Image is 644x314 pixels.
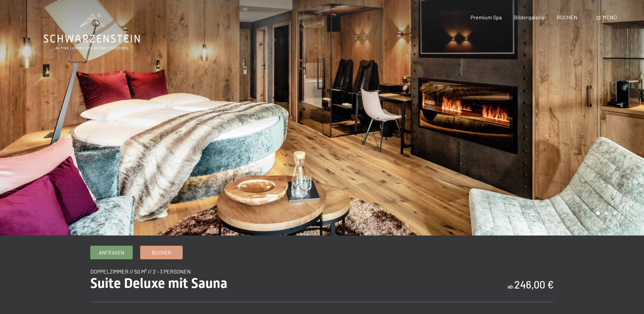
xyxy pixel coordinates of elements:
[152,249,171,256] span: Buchen
[99,249,124,256] span: Anfragen
[603,14,617,20] span: Menü
[514,14,545,20] a: Bildergalerie
[141,246,182,259] a: Buchen
[90,275,227,291] span: Suite Deluxe mit Sauna
[90,268,191,275] span: Doppelzimmer // 50 m² // 2 - 3 Personen
[514,278,554,291] b: 246,00 €
[508,283,513,290] span: ab
[471,14,502,20] a: Premium Spa
[91,246,132,259] a: Anfragen
[557,14,577,20] a: BUCHEN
